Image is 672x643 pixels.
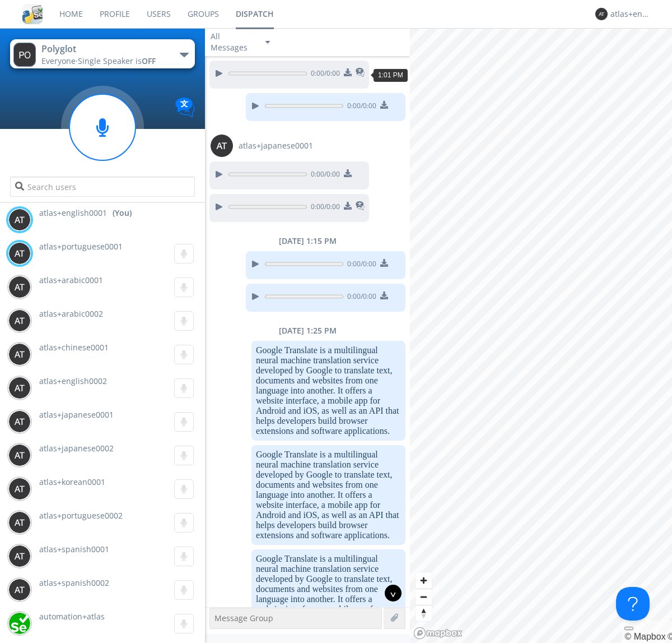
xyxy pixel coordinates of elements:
[39,611,105,622] span: automation+atlas
[256,345,401,436] dc-p: Google Translate is a multilingual neural machine translation service developed by Google to tran...
[385,585,402,602] div: ^
[39,376,107,386] span: atlas+english0002
[356,200,365,214] span: This is a translated message
[416,605,432,621] button: Reset bearing to north
[413,627,463,640] a: Mapbox logo
[41,43,167,55] div: Polyglot
[356,201,365,210] img: translated-message
[22,4,43,24] img: cddb5a64eb264b2086981ab96f4c1ba7
[380,101,388,109] img: download media button
[344,169,352,177] img: download media button
[205,325,410,336] div: [DATE] 1:25 PM
[624,632,665,641] a: Mapbox
[142,55,156,66] span: OFF
[8,579,31,601] img: 373638.png
[356,66,365,81] span: This is a translated message
[8,444,31,466] img: 373638.png
[39,477,105,487] span: atlas+korean0001
[211,135,233,157] img: 373638.png
[8,511,31,534] img: 373638.png
[39,409,114,420] span: atlas+japanese0001
[344,202,352,210] img: download media button
[78,55,156,66] span: Single Speaker is
[8,410,31,433] img: 373638.png
[378,71,403,79] span: 1:01 PM
[8,478,31,500] img: 373638.png
[39,275,103,285] span: atlas+arabic0001
[265,41,270,44] img: caret-down-sm.svg
[416,589,432,605] button: Zoom out
[380,259,388,267] img: download media button
[8,309,31,332] img: 373638.png
[39,308,103,319] span: atlas+arabic0002
[39,241,123,252] span: atlas+portuguese0001
[8,242,31,265] img: 373638.png
[175,98,195,117] img: Translation enabled
[8,343,31,366] img: 373638.png
[39,207,107,219] span: atlas+english0001
[13,43,36,67] img: 373638.png
[416,605,432,621] span: Reset bearing to north
[8,209,31,231] img: 373638.png
[39,577,109,588] span: atlas+spanish0002
[624,627,633,630] button: Toggle attribution
[356,68,365,77] img: translated-message
[610,8,652,20] div: atlas+english0001
[344,68,352,76] img: download media button
[10,177,194,197] input: Search users
[239,140,313,151] span: atlas+japanese0001
[41,55,167,67] div: Everyone ·
[343,259,376,271] span: 0:00 / 0:00
[211,31,255,53] div: All Messages
[343,101,376,113] span: 0:00 / 0:00
[205,235,410,247] div: [DATE] 1:15 PM
[10,39,194,68] button: PolyglotEveryone·Single Speaker isOFF
[307,68,340,81] span: 0:00 / 0:00
[307,202,340,214] span: 0:00 / 0:00
[113,207,132,219] div: (You)
[343,292,376,304] span: 0:00 / 0:00
[416,572,432,589] button: Zoom in
[39,510,123,521] span: atlas+portuguese0002
[39,342,109,353] span: atlas+chinese0001
[39,544,109,554] span: atlas+spanish0001
[380,292,388,299] img: download media button
[256,450,401,540] dc-p: Google Translate is a multilingual neural machine translation service developed by Google to tran...
[8,545,31,567] img: 373638.png
[8,612,31,635] img: d2d01cd9b4174d08988066c6d424eccd
[8,377,31,399] img: 373638.png
[8,276,31,298] img: 373638.png
[39,443,114,454] span: atlas+japanese0002
[616,587,650,621] iframe: Toggle Customer Support
[595,8,608,20] img: 373638.png
[307,169,340,182] span: 0:00 / 0:00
